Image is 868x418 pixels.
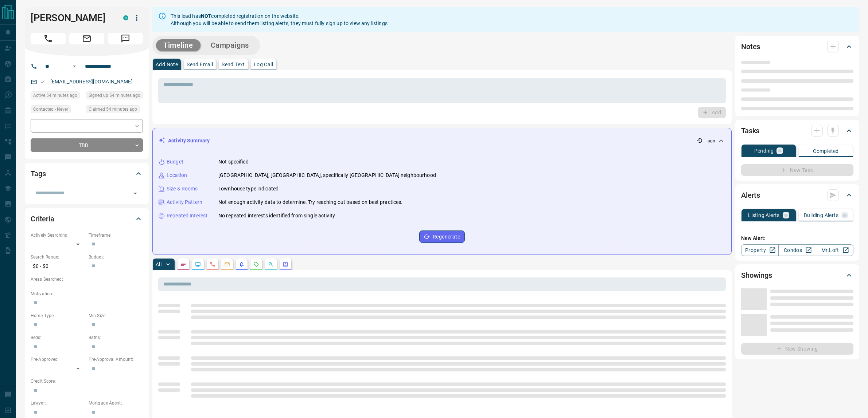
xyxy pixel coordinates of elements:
p: Baths: [89,334,143,341]
a: Condos [778,244,816,256]
div: Mon Sep 15 2025 [86,105,143,115]
div: Tasks [741,122,853,139]
button: Open [70,62,79,71]
svg: Emails [224,261,230,267]
a: Property [741,244,779,256]
button: Campaigns [203,39,256,51]
p: Send Text [222,62,245,67]
p: New Alert: [741,234,853,242]
h2: Notes [741,41,760,52]
button: Open [130,188,140,198]
p: Pending [754,148,774,153]
button: Regenerate [419,230,465,243]
p: Actively Searching: [31,232,85,238]
div: condos.ca [123,15,128,20]
p: Pre-Approval Amount: [89,356,143,363]
p: Location [167,171,187,179]
h2: Tags [31,168,46,180]
p: Areas Searched: [31,276,143,283]
p: All [156,262,161,267]
p: No repeated interests identified from single activity [218,212,335,220]
div: Tags [31,165,143,182]
p: Send Email [187,62,213,67]
p: Building Alerts [804,213,838,218]
p: [GEOGRAPHIC_DATA], [GEOGRAPHIC_DATA], specifically [GEOGRAPHIC_DATA] neighbourhood [218,171,436,179]
p: Lawyer: [31,400,85,406]
span: Email [69,33,104,44]
p: Search Range: [31,254,85,260]
p: Mortgage Agent: [89,400,143,406]
p: Timeframe: [89,232,143,238]
svg: Agent Actions [283,261,288,267]
svg: Notes [180,261,186,267]
svg: Listing Alerts [239,261,245,267]
p: Add Note [156,62,178,67]
p: Log Call [254,62,273,67]
svg: Calls [210,261,215,267]
span: Active 54 minutes ago [33,92,77,99]
p: Budget [167,158,183,166]
p: Credit Score: [31,378,143,385]
h2: Tasks [741,125,759,137]
a: [EMAIL_ADDRESS][DOMAIN_NAME] [50,79,133,84]
span: Contacted - Never [33,106,68,113]
p: Not specified [218,158,249,166]
h2: Showings [741,269,772,281]
div: Showings [741,267,853,284]
div: Criteria [31,210,143,228]
span: Signed up 54 minutes ago [89,92,140,99]
strong: NOT [201,13,211,19]
span: Claimed 54 minutes ago [89,106,137,113]
p: Listing Alerts [748,213,780,218]
p: Completed [813,149,839,154]
svg: Email Valid [40,79,45,84]
a: Mr.Loft [816,244,853,256]
button: Timeline [156,39,201,51]
p: Home Type: [31,312,85,319]
p: -- ago [704,138,715,144]
p: Budget: [89,254,143,260]
div: Notes [741,38,853,55]
p: Beds: [31,334,85,341]
div: Activity Summary-- ago [159,134,725,147]
div: Mon Sep 15 2025 [31,91,82,102]
svg: Lead Browsing Activity [195,261,201,267]
p: Not enough activity data to determine. Try reaching out based on best practices. [218,198,403,206]
p: Motivation: [31,291,143,297]
p: Townhouse type indicated [218,185,279,193]
p: Size & Rooms [167,185,198,193]
p: $0 - $0 [31,260,85,272]
div: TBD [31,138,143,152]
p: Pre-Approved: [31,356,85,363]
span: Message [108,33,143,44]
p: Min Size: [89,312,143,319]
h2: Criteria [31,213,54,225]
div: This lead has completed registration on the website. Although you will be able to send them listi... [171,9,388,30]
h1: [PERSON_NAME] [31,12,112,24]
p: Activity Summary [168,137,210,145]
div: Mon Sep 15 2025 [86,91,143,102]
svg: Opportunities [268,261,274,267]
p: Activity Pattern [167,198,202,206]
svg: Requests [253,261,259,267]
div: Alerts [741,186,853,204]
h2: Alerts [741,189,760,201]
p: Repeated Interest [167,212,207,220]
span: Call [31,33,66,44]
